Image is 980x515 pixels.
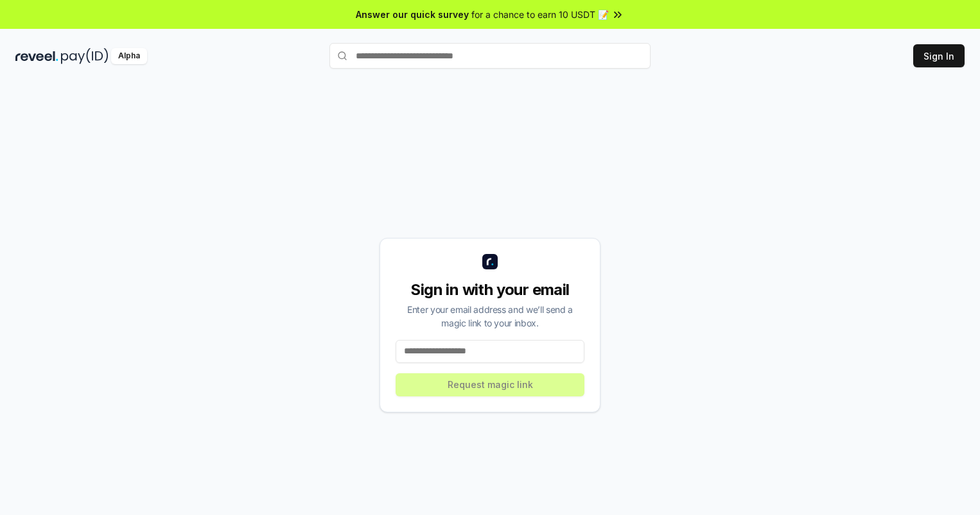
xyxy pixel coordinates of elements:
div: Enter your email address and we’ll send a magic link to your inbox. [396,303,584,330]
img: reveel_dark [15,48,58,64]
span: Answer our quick survey [356,8,469,21]
img: pay_id [61,48,109,64]
div: Sign in with your email [396,280,584,300]
div: Alpha [111,48,147,64]
button: Sign In [913,44,965,67]
img: logo_small [482,254,498,269]
span: for a chance to earn 10 USDT 📝 [471,8,609,21]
